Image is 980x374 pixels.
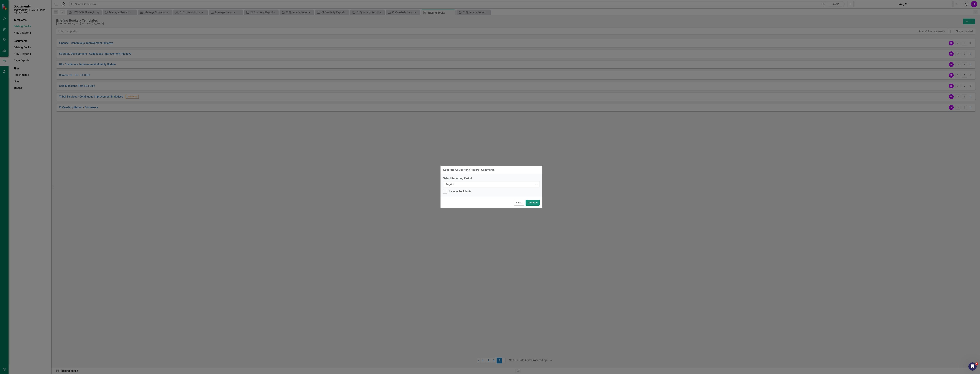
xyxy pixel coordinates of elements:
[443,168,495,171] div: Generate " CI Quarterly Report - Commerce "
[449,190,471,194] div: Include Recipients
[445,182,534,186] div: Aug-25
[526,200,540,206] button: Generate
[514,200,524,206] button: Close
[968,362,977,371] iframe: Intercom live chat
[443,177,540,180] label: Select Reporting Period
[975,362,978,365] span: 5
